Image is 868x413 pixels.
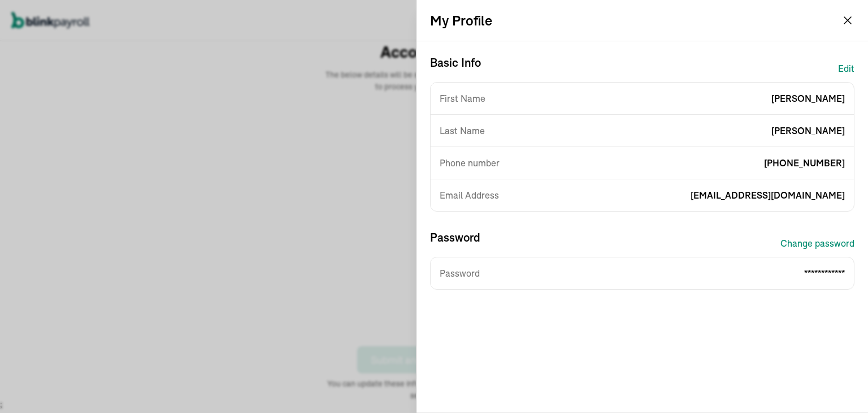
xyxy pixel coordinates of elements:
span: Phone number [440,156,500,170]
span: Password [440,266,480,280]
h3: Basic Info [430,55,481,82]
button: Edit [838,55,854,82]
button: Change password [780,230,854,257]
span: [PERSON_NAME] [771,92,845,105]
span: [PHONE_NUMBER] [764,156,845,170]
h2: My Profile [430,11,492,29]
span: [PERSON_NAME] [771,124,845,137]
h3: Password [430,230,480,257]
span: Last Name [440,124,485,137]
span: First Name [440,92,485,105]
span: Email Address [440,188,499,202]
span: [EMAIL_ADDRESS][DOMAIN_NAME] [691,188,845,202]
